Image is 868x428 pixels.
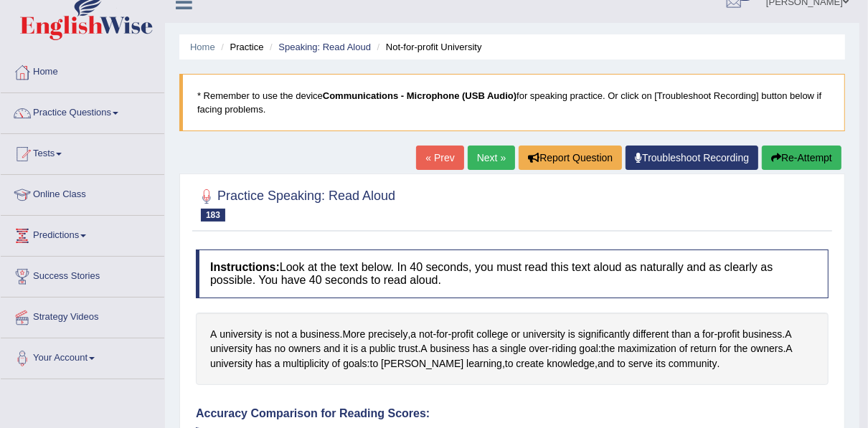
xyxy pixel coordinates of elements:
span: Click to see word definition [342,327,365,342]
span: Click to see word definition [547,356,595,371]
span: Click to see word definition [255,356,272,371]
span: Click to see word definition [669,356,717,371]
li: Practice [217,40,263,54]
a: « Prev [416,146,463,170]
span: Click to see word definition [786,341,793,356]
span: Click to see word definition [702,327,714,342]
span: Click to see word definition [419,327,433,342]
span: Click to see word definition [628,356,653,371]
span: Click to see word definition [505,356,514,371]
blockquote: * Remember to use the device for speaking practice. Or click on [Troubleshoot Recording] button b... [179,74,845,131]
span: Click to see word definition [690,341,717,356]
span: Click to see word definition [491,341,497,356]
span: 183 [201,209,225,222]
span: Click to see word definition [720,341,731,356]
li: Not-for-profit University [374,40,482,54]
span: Click to see word definition [785,327,791,342]
span: Click to see word definition [398,341,418,356]
span: Click to see word definition [324,341,340,356]
span: Click to see word definition [381,356,463,371]
span: Click to see word definition [275,341,286,356]
span: Click to see word definition [578,327,630,342]
span: Click to see word definition [679,341,688,356]
span: Click to see word definition [476,327,508,342]
span: Click to see word definition [332,356,341,371]
span: Click to see word definition [717,327,740,342]
span: Click to see word definition [430,341,470,356]
span: Click to see word definition [694,327,700,342]
span: Click to see word definition [511,327,520,342]
a: Strategy Videos [1,298,164,333]
span: Click to see word definition [265,327,272,342]
a: Practice Questions [1,93,164,129]
span: Click to see word definition [368,327,407,342]
span: Click to see word definition [275,327,288,342]
span: Click to see word definition [529,341,548,356]
h2: Practice Speaking: Read Aloud [196,186,395,222]
span: Click to see word definition [343,341,348,356]
b: Communications - Microphone (USB Audio) [323,90,516,101]
span: Click to see word definition [369,341,396,356]
a: Your Account [1,338,164,374]
span: Click to see word definition [750,341,783,356]
span: Click to see word definition [210,341,253,356]
span: Click to see word definition [283,356,329,371]
a: Next » [468,146,515,170]
a: Tests [1,134,164,170]
a: Speaking: Read Aloud [278,42,371,52]
span: Click to see word definition [656,356,666,371]
span: Click to see word definition [343,356,367,371]
span: Click to see word definition [288,341,321,356]
span: Click to see word definition [420,341,427,356]
span: Click to see word definition [410,327,416,342]
span: Click to see word definition [210,327,217,342]
span: Click to see word definition [436,327,448,342]
span: Click to see word definition [568,327,575,342]
span: Click to see word definition [598,356,614,371]
span: Click to see word definition [292,327,298,342]
span: Click to see word definition [552,341,576,356]
span: Click to see word definition [618,341,676,356]
span: Click to see word definition [523,327,565,342]
span: Click to see word definition [210,356,253,371]
button: Re-Attempt [762,146,841,170]
span: Click to see word definition [361,341,367,356]
span: Click to see word definition [601,341,615,356]
span: Click to see word definition [671,327,691,342]
b: Instructions: [210,261,280,273]
span: Click to see word definition [617,356,626,371]
span: Click to see word definition [300,327,339,342]
span: Click to see word definition [451,327,473,342]
div: . , - - - . . - : . : , , . [196,313,829,386]
a: Online Class [1,175,164,211]
a: Predictions [1,216,164,252]
a: Home [190,42,215,52]
span: Click to see word definition [370,356,379,371]
span: Click to see word definition [500,341,527,356]
h4: Look at the text below. In 40 seconds, you must read this text aloud as naturally and as clearly ... [196,249,829,298]
a: Success Stories [1,257,164,293]
span: Click to see word definition [220,327,262,342]
span: Click to see word definition [580,341,598,356]
span: Click to see word definition [633,327,669,342]
span: Click to see word definition [275,356,280,371]
span: Click to see word definition [742,327,782,342]
button: Report Question [519,146,622,170]
h4: Accuracy Comparison for Reading Scores: [196,407,829,420]
a: Home [1,52,164,88]
span: Click to see word definition [255,341,272,356]
a: Troubleshoot Recording [626,146,758,170]
span: Click to see word definition [473,341,489,356]
span: Click to see word definition [466,356,502,371]
span: Click to see word definition [351,341,358,356]
span: Click to see word definition [734,341,747,356]
span: Click to see word definition [516,356,544,371]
